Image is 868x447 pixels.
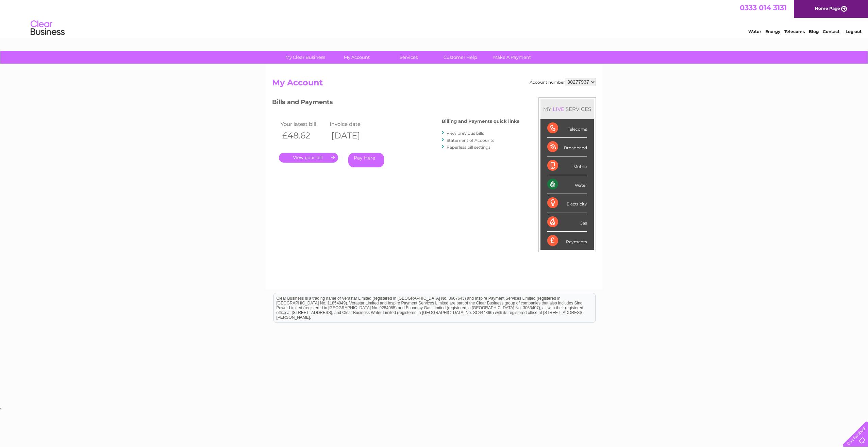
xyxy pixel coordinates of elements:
[30,18,65,38] img: logo.png
[846,29,862,34] a: Log out
[432,51,488,64] a: Customer Help
[442,119,519,124] h4: Billing and Payments quick links
[530,78,596,86] div: Account number
[447,138,494,143] a: Statement of Accounts
[551,106,566,112] div: LIVE
[279,153,338,163] a: .
[547,175,587,194] div: Water
[823,29,839,34] a: Contact
[272,97,519,109] h3: Bills and Payments
[784,29,805,34] a: Telecoms
[547,119,587,138] div: Telecoms
[447,131,484,136] a: View previous bills
[447,145,490,150] a: Paperless bill settings
[547,156,587,175] div: Mobile
[809,29,819,34] a: Blog
[329,51,385,64] a: My Account
[547,194,587,213] div: Electricity
[328,129,377,143] th: [DATE]
[279,129,328,143] th: £48.62
[328,119,377,129] td: Invoice date
[484,51,540,64] a: Make A Payment
[277,51,333,64] a: My Clear Business
[348,153,384,167] a: Pay Here
[540,99,594,119] div: MY SERVICES
[547,138,587,156] div: Broadband
[381,51,437,64] a: Services
[279,119,328,129] td: Your latest bill
[748,29,761,34] a: Water
[274,4,595,33] div: Clear Business is a trading name of Verastar Limited (registered in [GEOGRAPHIC_DATA] No. 3667643...
[547,232,587,250] div: Payments
[765,29,780,34] a: Energy
[547,213,587,232] div: Gas
[272,78,596,91] h2: My Account
[740,3,787,12] a: 0333 014 3131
